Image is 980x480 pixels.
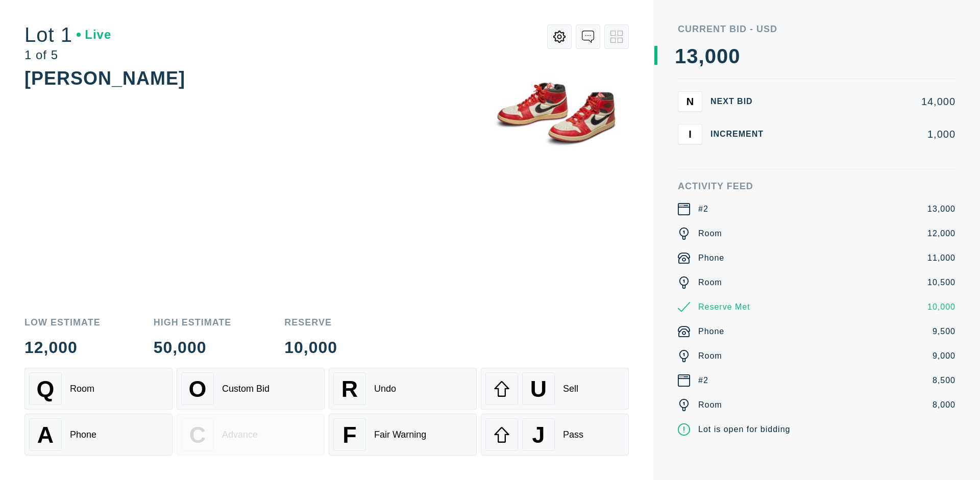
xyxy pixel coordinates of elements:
span: A [37,422,54,448]
div: Phone [70,430,96,440]
div: High Estimate [154,318,232,327]
button: I [678,124,702,144]
div: Low Estimate [24,318,101,327]
div: 12,000 [24,339,101,356]
span: U [530,376,547,402]
div: 13,000 [927,203,955,215]
button: N [678,91,702,112]
div: 0 [717,46,728,66]
div: 50,000 [154,339,232,356]
div: Next Bid [710,97,772,106]
div: Undo [374,384,396,394]
div: 14,000 [780,96,955,107]
div: [PERSON_NAME] [24,68,185,89]
div: Increment [710,130,772,138]
button: CAdvance [177,414,325,456]
div: Live [77,29,111,41]
div: 0 [705,46,717,66]
div: 3 [687,46,698,66]
div: 10,500 [927,276,955,289]
div: 1 [675,46,687,66]
div: Advance [222,430,258,440]
div: 9,000 [933,350,955,362]
div: Sell [563,384,578,394]
div: #2 [698,203,708,215]
div: 12,000 [927,228,955,240]
div: Custom Bid [222,384,269,394]
div: 8,000 [933,399,955,411]
div: 10,000 [284,339,337,356]
div: Reserve Met [698,301,750,313]
div: , [699,46,705,250]
span: J [532,422,545,448]
div: 0 [728,46,740,66]
div: #2 [698,374,708,387]
div: Lot 1 [24,24,111,45]
button: JPass [481,414,629,456]
div: Current Bid - USD [678,24,955,34]
span: C [189,422,206,448]
span: I [689,128,692,140]
div: Room [698,350,722,362]
div: Fair Warning [374,430,426,440]
button: APhone [24,414,173,456]
span: R [341,376,358,402]
div: 1,000 [780,129,955,139]
div: Phone [698,252,724,264]
div: Room [698,228,722,240]
span: N [687,95,694,107]
button: OCustom Bid [177,368,325,410]
div: Room [70,384,94,394]
span: Q [37,376,55,402]
span: O [189,376,207,402]
div: Activity Feed [678,182,955,191]
div: Pass [563,430,583,440]
button: RUndo [329,368,477,410]
button: QRoom [24,368,173,410]
button: USell [481,368,629,410]
div: Room [698,276,722,289]
button: FFair Warning [329,414,477,456]
div: Room [698,399,722,411]
div: 1 of 5 [24,49,111,61]
div: 10,000 [927,301,955,313]
div: Reserve [284,318,337,327]
div: 9,500 [933,325,955,338]
div: Phone [698,325,724,338]
span: F [342,422,356,448]
div: 8,500 [933,374,955,387]
div: 11,000 [927,252,955,264]
div: Lot is open for bidding [698,423,790,436]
